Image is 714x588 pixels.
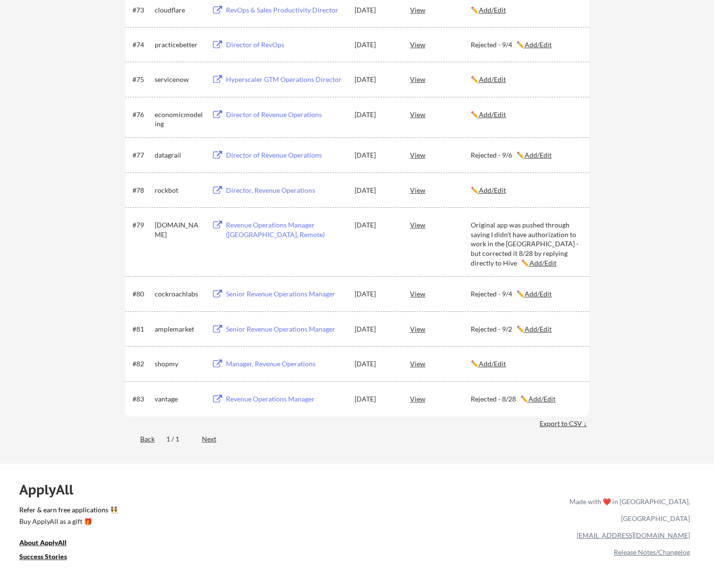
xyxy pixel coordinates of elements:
div: Buy ApplyAll as a gift 🎁 [19,518,116,525]
u: About ApplyAll [19,538,66,547]
div: datagrail [155,150,203,160]
a: Refer & earn free applications 👯‍♀️ [19,507,368,517]
div: [DATE] [355,220,397,230]
div: Made with ❤️ in [GEOGRAPHIC_DATA], [GEOGRAPHIC_DATA] [566,493,690,527]
div: RevOps & Sales Productivity Director [226,5,345,15]
div: Rejected - 9/2 ✏️ [471,324,581,334]
div: ✏️ [471,75,581,84]
div: #75 [132,75,151,84]
div: #80 [132,289,151,299]
div: Next [202,434,227,444]
div: vantage [155,394,203,404]
div: View [410,181,471,199]
div: [DATE] [355,359,397,369]
div: Director of Revenue Operations [226,110,345,120]
div: Export to CSV ↓ [540,419,589,428]
div: View [410,146,471,163]
u: Add/Edit [529,259,556,267]
a: About ApplyAll [19,538,80,550]
div: Original app was pushed through saying I didn't have authorization to work in the [GEOGRAPHIC_DAT... [471,220,581,267]
div: ✏️ [471,186,581,195]
u: Add/Edit [479,6,506,14]
div: #82 [132,359,151,369]
div: Rejected - 9/4 ✏️ [471,289,581,299]
div: Revenue Operations Manager ([GEOGRAPHIC_DATA], Remote) [226,220,345,239]
div: amplemarket [155,324,203,334]
u: Add/Edit [525,151,552,159]
div: #79 [132,220,151,230]
div: ✏️ [471,5,581,15]
div: #81 [132,324,151,334]
u: Add/Edit [479,110,506,119]
div: Back [125,434,155,444]
div: [DATE] [355,394,397,404]
a: Success Stories [19,552,80,564]
div: Rejected - 9/4 ✏️ [471,40,581,50]
u: Add/Edit [479,75,506,83]
div: View [410,36,471,53]
div: cockroachlabs [155,289,203,299]
div: [DATE] [355,186,397,195]
div: rockbot [155,186,203,195]
div: practicebetter [155,40,203,50]
div: #78 [132,186,151,195]
div: View [410,70,471,88]
div: economicmodeling [155,110,203,129]
div: ✏️ [471,359,581,369]
div: cloudflare [155,5,203,15]
div: [DATE] [355,289,397,299]
div: Director, Revenue Operations [226,186,345,195]
u: Success Stories [19,552,67,561]
div: Manager, Revenue Operations [226,359,345,369]
div: View [410,390,471,407]
div: shopmy [155,359,203,369]
div: Rejected - 8/28 ✏️ [471,394,581,404]
div: #74 [132,40,151,50]
u: Add/Edit [479,186,506,194]
div: Hyperscaler GTM Operations Director [226,75,345,84]
u: Add/Edit [529,395,555,403]
div: View [410,285,471,302]
div: [DATE] [355,5,397,15]
div: [DATE] [355,110,397,120]
div: #83 [132,394,151,404]
u: Add/Edit [479,360,506,368]
div: Director of Revenue Operations [226,150,345,160]
div: #77 [132,150,151,160]
div: [DATE] [355,150,397,160]
u: Add/Edit [525,325,552,333]
a: Release Notes/Changelog [614,548,690,556]
div: ApplyAll [19,481,84,498]
u: Add/Edit [525,40,552,49]
div: [DOMAIN_NAME] [155,220,203,239]
div: View [410,355,471,372]
div: Senior Revenue Operations Manager [226,324,345,334]
div: Director of RevOps [226,40,345,50]
div: View [410,1,471,18]
div: servicenow [155,75,203,84]
div: View [410,106,471,123]
u: Add/Edit [525,290,552,298]
div: #73 [132,5,151,15]
div: #76 [132,110,151,120]
a: Buy ApplyAll as a gift 🎁 [19,517,116,529]
div: 1 / 1 [166,434,190,444]
div: Revenue Operations Manager [226,394,345,404]
div: View [410,320,471,337]
div: ✏️ [471,110,581,120]
div: Rejected - 9/6 ✏️ [471,150,581,160]
div: [DATE] [355,40,397,50]
div: [DATE] [355,75,397,84]
div: [DATE] [355,324,397,334]
a: [EMAIL_ADDRESS][DOMAIN_NAME] [577,531,690,539]
div: Senior Revenue Operations Manager [226,289,345,299]
div: View [410,216,471,233]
